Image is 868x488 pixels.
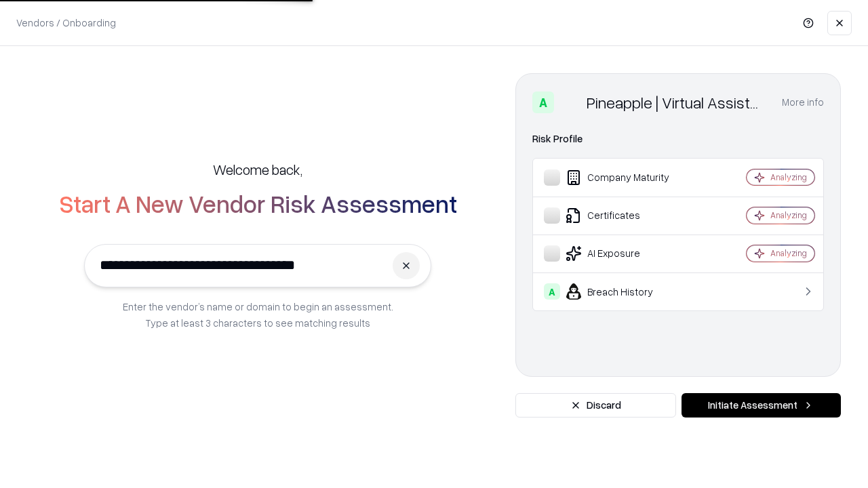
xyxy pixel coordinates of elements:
[544,283,706,300] div: Breach History
[770,209,807,221] div: Analyzing
[515,393,676,418] button: Discard
[532,91,554,113] div: A
[544,283,560,300] div: A
[587,91,766,113] div: Pineapple | Virtual Assistant Agency
[213,160,302,179] h5: Welcome back,
[544,245,706,262] div: AI Exposure
[123,298,393,331] p: Enter the vendor’s name or domain to begin an assessment. Type at least 3 characters to see match...
[770,247,807,259] div: Analyzing
[532,131,824,147] div: Risk Profile
[59,190,457,217] h2: Start A New Vendor Risk Assessment
[559,91,581,113] img: Pineapple | Virtual Assistant Agency
[682,393,841,418] button: Initiate Assessment
[544,169,706,186] div: Company Maturity
[770,171,807,183] div: Analyzing
[544,207,706,224] div: Certificates
[16,16,116,30] p: Vendors / Onboarding
[782,90,824,115] button: More info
